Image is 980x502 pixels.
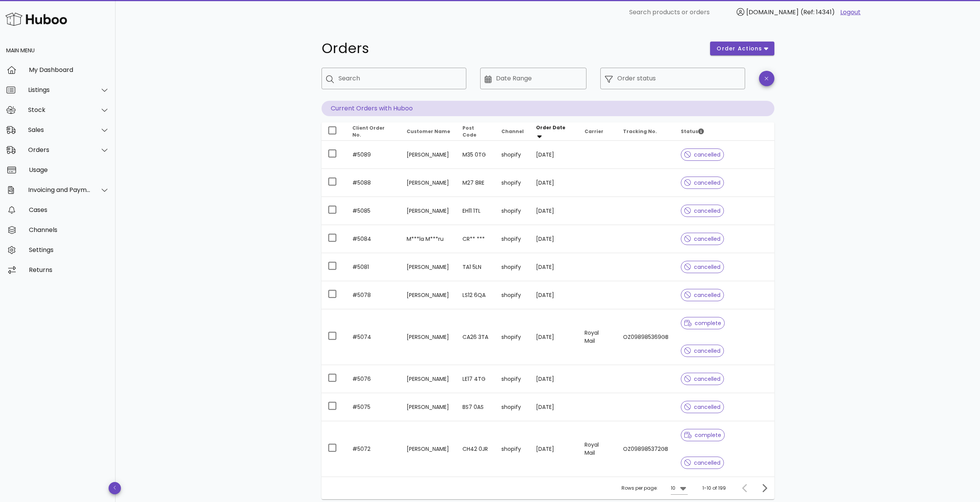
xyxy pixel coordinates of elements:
[684,264,721,270] span: cancelled
[456,309,495,365] td: CA26 3TA
[684,236,721,242] span: cancelled
[578,421,617,477] td: Royal Mail
[352,125,385,138] span: Client Order No.
[400,253,456,281] td: [PERSON_NAME]
[346,309,401,365] td: #5074
[536,124,565,131] span: Order Date
[456,141,495,169] td: M35 0TG
[746,8,799,17] span: [DOMAIN_NAME]
[530,122,578,141] th: Order Date: Sorted descending. Activate to remove sorting.
[530,309,578,365] td: [DATE]
[684,348,721,354] span: cancelled
[346,225,401,253] td: #5084
[617,122,675,141] th: Tracking No.
[623,128,657,135] span: Tracking No.
[530,169,578,197] td: [DATE]
[684,460,721,465] span: cancelled
[684,432,722,438] span: complete
[495,141,530,169] td: shopify
[495,309,530,365] td: shopify
[681,128,704,135] span: Status
[400,197,456,225] td: [PERSON_NAME]
[322,42,701,55] h1: Orders
[400,281,456,309] td: [PERSON_NAME]
[29,166,109,173] div: Usage
[346,365,401,393] td: #5076
[456,197,495,225] td: EH11 1TL
[28,106,91,113] div: Stock
[684,376,721,382] span: cancelled
[400,421,456,477] td: [PERSON_NAME]
[702,485,726,492] div: 1-10 of 199
[684,320,722,326] span: complete
[346,141,401,169] td: #5089
[495,197,530,225] td: shopify
[456,253,495,281] td: TA1 5LN
[346,122,401,141] th: Client Order No.
[684,292,721,298] span: cancelled
[684,152,721,157] span: cancelled
[456,169,495,197] td: M27 8RE
[322,101,774,116] p: Current Orders with Huboo
[622,477,688,499] div: Rows per page:
[578,122,617,141] th: Carrier
[495,225,530,253] td: shopify
[495,393,530,421] td: shopify
[757,481,771,495] button: Next page
[675,122,774,141] th: Status
[400,122,456,141] th: Customer Name
[456,393,495,421] td: BS7 0AS
[400,141,456,169] td: [PERSON_NAME]
[28,86,91,93] div: Listings
[346,169,401,197] td: #5088
[5,11,67,27] img: Huboo Logo
[29,266,109,274] div: Returns
[346,393,401,421] td: #5075
[29,226,109,233] div: Channels
[346,281,401,309] td: #5078
[530,281,578,309] td: [DATE]
[495,365,530,393] td: shopify
[710,42,774,55] button: order actions
[801,8,835,17] span: (Ref: 14341)
[530,421,578,477] td: [DATE]
[578,309,617,365] td: Royal Mail
[684,404,721,410] span: cancelled
[716,45,762,53] span: order actions
[530,225,578,253] td: [DATE]
[407,128,450,135] span: Customer Name
[400,309,456,365] td: [PERSON_NAME]
[29,66,109,73] div: My Dashboard
[684,208,721,213] span: cancelled
[28,126,91,133] div: Sales
[456,365,495,393] td: LE17 4TG
[29,206,109,213] div: Cases
[346,421,401,477] td: #5072
[684,180,721,185] span: cancelled
[530,197,578,225] td: [DATE]
[495,421,530,477] td: shopify
[501,128,524,135] span: Channel
[617,421,675,477] td: OZ098985372GB
[495,122,530,141] th: Channel
[530,253,578,281] td: [DATE]
[495,169,530,197] td: shopify
[456,122,495,141] th: Post Code
[495,281,530,309] td: shopify
[400,393,456,421] td: [PERSON_NAME]
[28,146,91,153] div: Orders
[456,421,495,477] td: CH42 0JR
[530,141,578,169] td: [DATE]
[28,186,91,193] div: Invoicing and Payments
[671,485,675,492] div: 10
[840,8,861,17] a: Logout
[462,125,476,138] span: Post Code
[585,128,603,135] span: Carrier
[400,365,456,393] td: [PERSON_NAME]
[530,365,578,393] td: [DATE]
[530,393,578,421] td: [DATE]
[495,253,530,281] td: shopify
[671,482,688,494] div: 10Rows per page:
[346,253,401,281] td: #5081
[617,309,675,365] td: OZ098985369GB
